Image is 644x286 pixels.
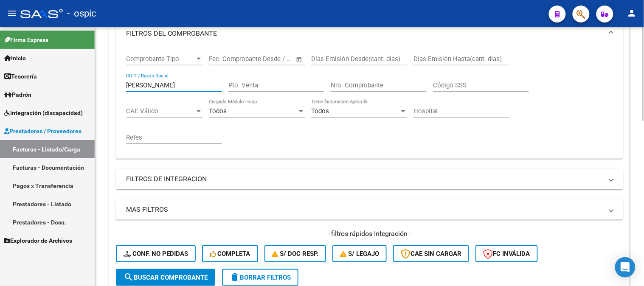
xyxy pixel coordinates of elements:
mat-icon: search [124,272,134,282]
input: Fecha fin [251,55,292,63]
button: FC Inválida [475,245,538,262]
span: Buscar Comprobante [124,274,208,281]
span: Conf. no pedidas [124,250,188,258]
mat-expansion-panel-header: MAS FILTROS [116,199,623,220]
mat-icon: delete [230,272,240,282]
span: Inicio [4,53,26,63]
button: Conf. no pedidas [116,245,196,262]
mat-panel-title: FILTROS DEL COMPROBANTE [126,29,603,38]
span: Explorador de Archivos [4,236,72,245]
div: Open Intercom Messenger [615,257,636,278]
mat-expansion-panel-header: FILTROS DE INTEGRACION [116,169,623,189]
span: S/ legajo [340,250,379,258]
button: S/ Doc Resp. [264,245,326,262]
button: Buscar Comprobante [116,269,215,286]
span: Prestadores / Proveedores [4,126,82,136]
mat-icon: person [627,8,637,18]
span: CAE SIN CARGAR [401,250,461,258]
div: FILTROS DEL COMPROBANTE [116,47,623,159]
mat-panel-title: MAS FILTROS [126,205,603,214]
span: Comprobante Tipo [126,55,195,63]
button: CAE SIN CARGAR [393,245,469,262]
span: Todos [311,107,329,115]
span: CAE Válido [126,107,195,115]
h4: - filtros rápidos Integración - [116,229,623,238]
mat-expansion-panel-header: FILTROS DEL COMPROBANTE [116,20,623,47]
button: Open calendar [295,55,304,64]
span: Padrón [4,90,31,99]
button: S/ legajo [332,245,387,262]
button: Borrar Filtros [222,269,298,286]
span: S/ Doc Resp. [272,250,319,258]
span: Integración (discapacidad) [4,108,83,118]
span: Tesorería [4,72,37,81]
span: - ospic [67,4,96,23]
span: Todos [209,107,227,115]
button: Completa [202,245,258,262]
span: Firma Express [4,35,48,45]
span: Borrar Filtros [230,274,291,281]
mat-icon: menu [7,8,17,18]
input: Fecha inicio [209,55,243,63]
mat-panel-title: FILTROS DE INTEGRACION [126,174,603,184]
span: Completa [210,250,250,258]
span: FC Inválida [483,250,530,258]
